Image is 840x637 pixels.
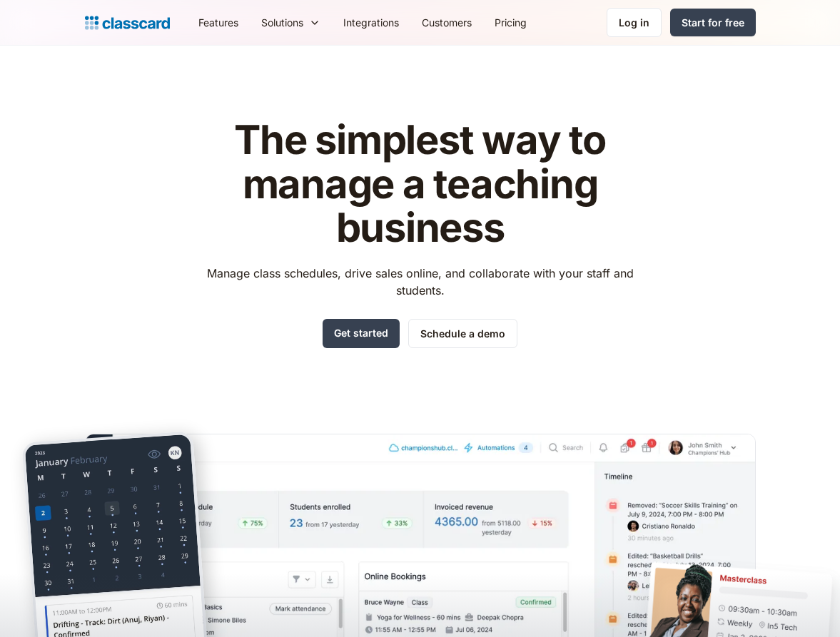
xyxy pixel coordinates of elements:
[619,15,649,30] div: Log in
[261,15,303,30] div: Solutions
[670,9,756,36] a: Start for free
[682,15,744,30] div: Start for free
[607,8,662,37] a: Log in
[85,13,170,33] a: home
[193,265,647,299] p: Manage class schedules, drive sales online, and collaborate with your staff and students.
[483,6,538,39] a: Pricing
[193,118,647,250] h1: The simplest way to manage a teaching business
[323,319,400,348] a: Get started
[332,6,410,39] a: Integrations
[250,6,332,39] div: Solutions
[410,6,483,39] a: Customers
[187,6,250,39] a: Features
[408,319,517,348] a: Schedule a demo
